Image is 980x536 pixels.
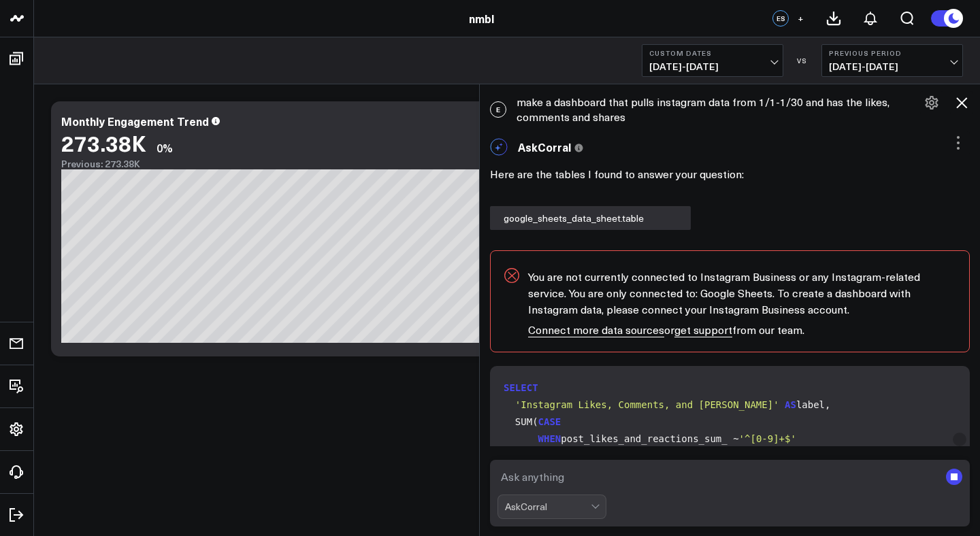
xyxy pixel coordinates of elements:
b: Custom Dates [649,49,776,57]
span: + [798,14,804,23]
div: VS [790,56,815,65]
span: [DATE] - [DATE] [829,61,955,72]
span: CASE [538,416,561,427]
span: AS [785,399,796,410]
a: get support [674,322,732,337]
span: AskCorral [518,139,571,154]
div: Previous: 273.38K [61,158,490,169]
span: SELECT [504,382,538,393]
p: Here are the tables I found to answer your question: [490,166,970,182]
div: 0% [157,140,173,155]
span: E [490,101,506,118]
button: + [792,10,808,27]
button: Custom Dates[DATE]-[DATE] [642,44,783,77]
div: 273.38K [61,131,146,155]
span: WHEN [538,433,561,444]
div: make a dashboard that pulls instagram data from 1/1-1/30 and has the likes, comments and shares [480,88,980,131]
button: Previous Period[DATE]-[DATE] [821,44,963,77]
a: Connect more data sources [528,322,664,337]
a: nmbl [469,11,494,26]
span: [DATE] - [DATE] [649,61,776,72]
div: google_sheets_data_sheet.table [490,206,691,230]
div: Monthly Engagement Trend [61,114,209,129]
b: Previous Period [829,49,955,57]
span: 'Instagram Likes, Comments, and [PERSON_NAME]' [515,399,779,410]
p: or from our team. [528,322,955,338]
span: '^[0-9]+$' [739,433,796,444]
p: You are not currently connected to Instagram Business or any Instagram-related service. You are o... [528,269,955,318]
div: ES [772,10,789,27]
